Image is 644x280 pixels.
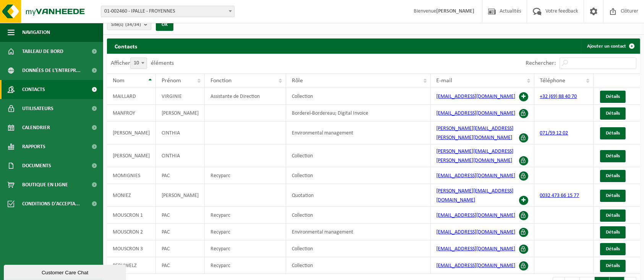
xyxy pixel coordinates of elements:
[156,144,205,167] td: CINTHIA
[210,78,231,84] span: Fonction
[156,224,205,240] td: PAC
[286,122,430,144] td: Environmental management
[107,184,156,207] td: MONIEZ
[600,190,626,202] a: Détails
[286,224,430,240] td: Environmental management
[600,210,626,222] a: Détails
[111,60,174,66] label: Afficher éléments
[125,22,141,27] count: (34/34)
[292,78,303,84] span: Rôle
[606,246,620,251] span: Détails
[107,224,156,240] td: MOUSCRON 2
[600,107,626,120] a: Détails
[22,175,68,194] span: Boutique en ligne
[581,38,639,54] a: Ajouter un contact
[205,167,286,184] td: Recyparc
[107,257,156,274] td: PERUWELZ
[22,137,45,156] span: Rapports
[600,150,626,162] a: Détails
[437,94,516,99] a: [EMAIL_ADDRESS][DOMAIN_NAME]
[22,156,51,175] span: Documents
[600,127,626,139] a: Détails
[107,122,156,144] td: [PERSON_NAME]
[600,260,626,272] a: Détails
[111,19,141,30] span: Site(s)
[156,105,205,122] td: [PERSON_NAME]
[606,230,620,235] span: Détails
[286,88,430,105] td: Collection
[540,78,566,84] span: Téléphone
[437,263,516,269] a: [EMAIL_ADDRESS][DOMAIN_NAME]
[600,243,626,255] a: Détails
[606,193,620,198] span: Détails
[286,105,430,122] td: Borderel-Bordereau; Digital Invoice
[526,61,556,67] label: Rechercher:
[606,131,620,136] span: Détails
[437,149,514,163] a: [PERSON_NAME][EMAIL_ADDRESS][PERSON_NAME][DOMAIN_NAME]
[600,226,626,238] a: Détails
[130,58,147,69] span: 10
[107,207,156,224] td: MOUSCRON 1
[107,38,145,53] h2: Contacts
[606,111,620,116] span: Détails
[540,94,577,99] a: +32 (69) 88 40 70
[205,88,286,105] td: Assistante de Direction
[286,240,430,257] td: Collection
[606,154,620,158] span: Détails
[600,91,626,103] a: Détails
[437,110,516,116] a: [EMAIL_ADDRESS][DOMAIN_NAME]
[162,78,181,84] span: Prénom
[437,173,516,179] a: [EMAIL_ADDRESS][DOMAIN_NAME]
[436,8,474,14] strong: [PERSON_NAME]
[107,88,156,105] td: MAILLARD
[606,173,620,178] span: Détails
[205,224,286,240] td: Recyparc
[156,207,205,224] td: PAC
[437,78,453,84] span: E-mail
[437,126,514,141] a: [PERSON_NAME][EMAIL_ADDRESS][PERSON_NAME][DOMAIN_NAME]
[113,78,125,84] span: Nom
[156,167,205,184] td: PAC
[107,240,156,257] td: MOUSCRON 3
[107,167,156,184] td: MOMIGNIES
[22,80,45,99] span: Contacts
[286,207,430,224] td: Collection
[156,88,205,105] td: VIRGINIE
[107,19,151,30] button: Site(s)(34/34)
[156,257,205,274] td: PAC
[540,130,568,136] a: 071/59 12 02
[606,94,620,99] span: Détails
[606,213,620,218] span: Détails
[540,193,579,198] a: 0032 473 66 15 77
[437,213,516,218] a: [EMAIL_ADDRESS][DOMAIN_NAME]
[101,6,234,17] span: 01-002460 - IPALLE - FROYENNES
[22,42,63,61] span: Tableau de bord
[205,240,286,257] td: Recyparc
[286,167,430,184] td: Collection
[22,61,81,80] span: Données de l'entrepr...
[107,144,156,167] td: [PERSON_NAME]
[156,122,205,144] td: CINTHIA
[22,194,80,213] span: Conditions d'accepta...
[600,170,626,182] a: Détails
[156,19,173,31] button: OK
[437,246,516,252] a: [EMAIL_ADDRESS][DOMAIN_NAME]
[22,99,53,118] span: Utilisateurs
[22,118,50,137] span: Calendrier
[205,257,286,274] td: Recyparc
[437,229,516,235] a: [EMAIL_ADDRESS][DOMAIN_NAME]
[156,240,205,257] td: PAC
[286,184,430,207] td: Quotation
[101,6,235,17] span: 01-002460 - IPALLE - FROYENNES
[286,144,430,167] td: Collection
[4,263,128,280] iframe: chat widget
[107,105,156,122] td: MANFROY
[437,188,514,203] a: [PERSON_NAME][EMAIL_ADDRESS][DOMAIN_NAME]
[205,207,286,224] td: Recyparc
[606,263,620,268] span: Détails
[22,23,50,42] span: Navigation
[131,58,147,69] span: 10
[156,184,205,207] td: [PERSON_NAME]
[286,257,430,274] td: Collection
